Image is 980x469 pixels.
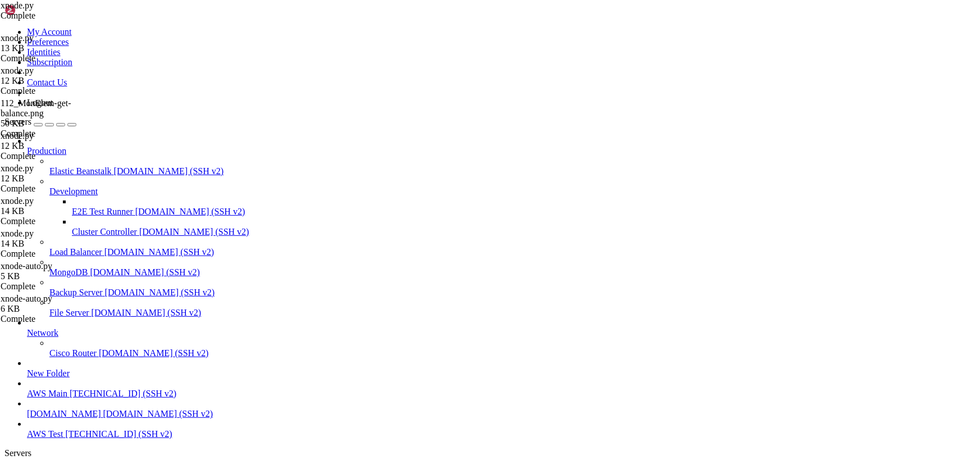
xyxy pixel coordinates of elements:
div: 12 KB [1,141,112,151]
x-row: |------------------------------------------------------------------------------------------------... [4,262,834,272]
x-row: 'logs [ID] [lines]' - Show the last 'n' lines of PM2 logs for the process (default: 30) [4,339,834,348]
div: Complete [1,281,112,292]
x-row: : $ [4,386,834,396]
div: Complete [1,11,112,21]
div: 12 KB [1,174,112,184]
div: 12 KB [1,76,112,86]
span: xnode.py [1,163,34,173]
span: xnode-auto.py [1,294,112,314]
span: xnode.py [1,229,112,249]
x-row: | [4,100,834,110]
span: xnode.py [1,33,112,53]
x-row: 'status [ID]' - Show the last 20 balances and status of the selected process [4,329,834,339]
span: xnode.py [1,196,34,206]
x-row: ------| [4,138,834,148]
span: 112_MonElem-get-balance.png [1,98,112,129]
x-row: | ID | Wallet Name | Balance | Profit/Hour | Next Claim | Status [4,52,834,62]
div: Complete [1,151,112,161]
x-row: | [4,215,834,224]
div: Complete [1,249,112,259]
x-row: ------| [4,195,834,205]
span: xnode.py [1,131,34,140]
span: xnode.py [1,33,34,43]
x-row: Enter your choice: [4,367,834,377]
span: xnode.py [1,66,34,75]
x-row: | [4,62,834,71]
x-row: | 3 | HOT:Edit | 617.111126 | 0.05 | [DATE] - 08:19 | Successful Claim: Next claim 12h 0m to fill... [4,243,834,253]
span: ~/HotWalletBot [112,386,175,395]
span: xnode.py [1,1,34,10]
x-row: ------| [4,272,834,281]
x-row: 't' - Sort by time of next claim [4,300,834,310]
div: 50 KB [1,119,112,129]
x-row: |------------------------------------------------------------------------------------------------... [4,224,834,234]
div: Complete [1,129,112,139]
x-row: 'delete [pattern]' - Delete all processes matching the pattern (e.g. HOT, [PERSON_NAME], Wave) [4,320,834,329]
div: Complete [1,86,112,96]
x-row: Running Wallet Processes: [4,167,834,176]
span: ubuntu@ip-172-31-22-165 [4,386,108,395]
x-row: |------------------------------------------------------------------------------------------------... [4,71,834,81]
div: 14 KB [1,239,112,249]
x-row: Active Processes: [4,157,834,167]
x-row: Deactivating virtual environment... [4,377,834,386]
x-row: | ID | Wallet Name | Balance | Profit/Hour | Next Claim | Status [4,205,834,215]
x-row: |------------------------------------------------------------------------------------------------... [4,33,834,43]
span: xnode-auto.py [1,294,52,303]
span: xnode.py [1,66,112,86]
x-row: | [4,119,834,129]
div: 5 KB [1,271,112,281]
x-row: Stopped Wallet Processes: [4,14,834,24]
div: Complete [1,53,112,63]
div: Complete [1,216,112,226]
span: 112_MonElem-get-balance.png [1,98,71,118]
x-row: ------| [4,81,834,90]
x-row: |------------------------------------------------------------------------------------------------... [4,129,834,138]
span: xnode-auto.py [1,261,52,271]
span: xnode.py [1,131,112,151]
span: xnode.py [1,229,34,238]
div: 13 KB [1,43,112,53]
div: Complete [1,314,112,324]
div: Complete [1,184,112,194]
x-row: |------------------------------------------------------------------------------------------------... [4,186,834,195]
x-row: Inactive Processes: [4,4,834,14]
x-row: | 2 | XNODE:Phil | 20.0 | 43560.0 | [DATE] - 06:43 | Pre-claim wait 336.0 min (> 5); sleeping 343... [4,110,834,119]
x-row: 'delete [ID]' - Delete process by number (e.g. single ID - '1', range '1-3' or multiple '1,3') [4,310,834,320]
x-row: 'exit' or hit enter - Exit the program [4,348,834,358]
div: 6 KB [1,304,112,314]
x-row: ------| [4,43,834,52]
div: (40, 40) [194,386,198,396]
span: xnode.py [1,163,112,184]
span: xnode.py [1,196,112,216]
x-row: Options: [4,291,834,300]
span: xnode-auto.py [1,261,112,281]
x-row: | 1 | Telegram:[PERSON_NAME] | None | | None | Log file missing [4,90,834,100]
div: 14 KB [1,206,112,216]
x-row: | [4,253,834,262]
x-row: ------| [4,234,834,243]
